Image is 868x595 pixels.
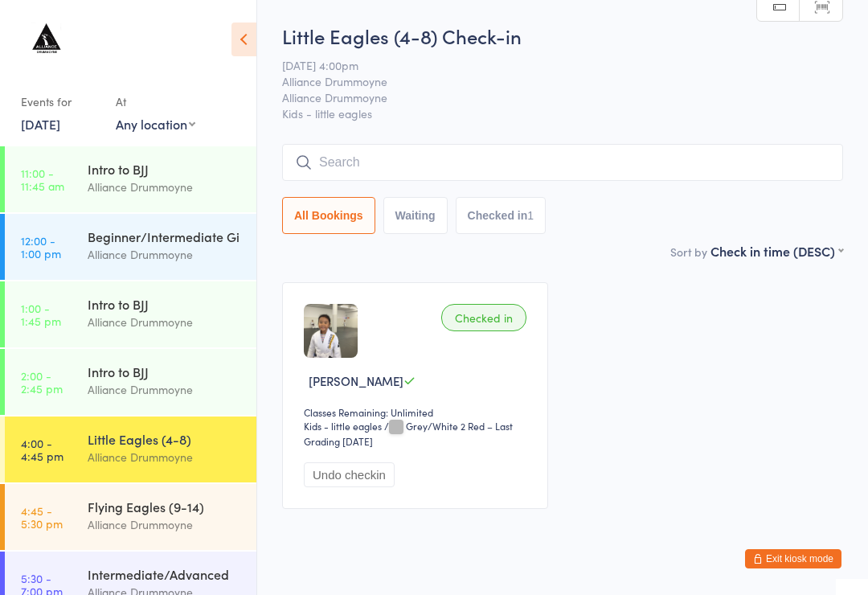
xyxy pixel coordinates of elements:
[88,565,243,583] div: Intermediate/Advanced
[21,166,64,192] time: 11:00 - 11:45 am
[441,304,526,331] div: Checked in
[21,437,63,462] time: 4:00 - 4:45 pm
[88,160,243,178] div: Intro to BJJ
[88,178,243,196] div: Alliance Drummoyne
[304,462,395,487] button: Undo checkin
[527,209,534,222] div: 1
[5,214,256,280] a: 12:00 -1:00 pmBeginner/Intermediate GiAlliance Drummoyne
[21,115,60,133] a: [DATE]
[88,498,243,515] div: Flying Eagles (9-14)
[282,57,818,73] span: [DATE] 4:00pm
[88,245,243,264] div: Alliance Drummoyne
[88,430,243,448] div: Little Eagles (4-8)
[21,302,61,327] time: 1:00 - 1:45 pm
[88,228,243,245] div: Beginner/Intermediate Gi
[5,416,256,482] a: 4:00 -4:45 pmLittle Eagles (4-8)Alliance Drummoyne
[670,244,707,260] label: Sort by
[5,484,256,550] a: 4:45 -5:30 pmFlying Eagles (9-14)Alliance Drummoyne
[88,295,243,313] div: Intro to BJJ
[309,372,403,389] span: [PERSON_NAME]
[88,363,243,380] div: Intro to BJJ
[88,515,243,534] div: Alliance Drummoyne
[282,197,375,234] button: All Bookings
[282,73,818,89] span: Alliance Drummoyne
[21,234,61,260] time: 12:00 - 1:00 pm
[21,369,63,395] time: 2:00 - 2:45 pm
[116,88,195,115] div: At
[16,12,76,72] img: Alliance Drummoyne
[282,105,843,121] span: Kids - little eagles
[88,380,243,399] div: Alliance Drummoyne
[383,197,448,234] button: Waiting
[88,448,243,466] div: Alliance Drummoyne
[710,242,843,260] div: Check in time (DESC)
[304,419,513,448] span: / Grey/White 2 Red – Last Grading [DATE]
[21,504,63,530] time: 4:45 - 5:30 pm
[88,313,243,331] div: Alliance Drummoyne
[304,419,382,433] div: Kids - little eagles
[21,88,100,115] div: Events for
[745,549,841,568] button: Exit kiosk mode
[282,23,843,49] h2: Little Eagles (4-8) Check-in
[116,115,195,133] div: Any location
[304,405,531,419] div: Classes Remaining: Unlimited
[304,304,358,358] img: image1705394875.png
[5,349,256,415] a: 2:00 -2:45 pmIntro to BJJAlliance Drummoyne
[456,197,547,234] button: Checked in1
[5,281,256,347] a: 1:00 -1:45 pmIntro to BJJAlliance Drummoyne
[5,146,256,212] a: 11:00 -11:45 amIntro to BJJAlliance Drummoyne
[282,89,818,105] span: Alliance Drummoyne
[282,144,843,181] input: Search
